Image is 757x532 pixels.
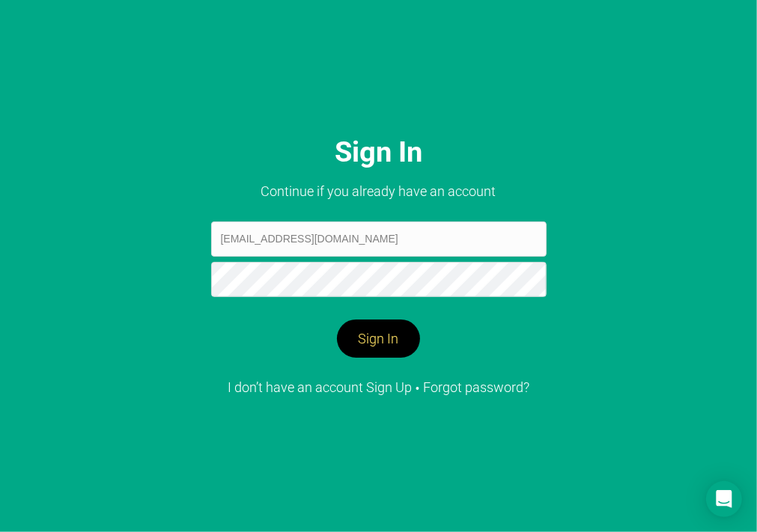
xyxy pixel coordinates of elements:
[706,481,742,517] div: Open Intercom Messenger
[211,221,547,257] input: Email address
[423,379,529,395] a: Forgot password?
[416,382,419,394] span: •
[335,135,422,170] h1: Sign In
[228,379,412,395] a: I don’t have an account Sign Up
[253,183,505,200] h2: Continue if you already have an account
[337,319,420,358] button: Sign In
